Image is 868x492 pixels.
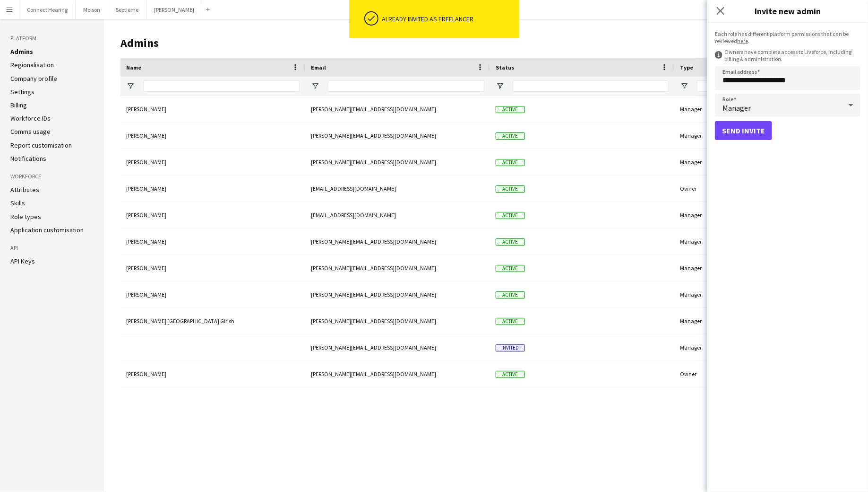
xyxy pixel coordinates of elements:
[715,30,860,44] div: Each role has different platform permissions that can be reviewed .
[674,334,859,360] div: Manager
[305,281,490,307] div: [PERSON_NAME][EMAIL_ADDRESS][DOMAIN_NAME]
[10,212,41,221] a: Role types
[10,226,84,234] a: Application customisation
[715,121,772,140] button: Send invite
[120,308,305,334] div: [PERSON_NAME] [GEOGRAPHIC_DATA] Girish
[126,82,135,90] button: Open Filter Menu
[496,106,525,113] span: Active
[305,361,490,387] div: [PERSON_NAME][EMAIL_ADDRESS][DOMAIN_NAME]
[674,308,859,334] div: Manager
[19,0,76,19] button: Connect Hearing
[120,36,781,50] h1: Admins
[680,82,688,90] button: Open Filter Menu
[305,149,490,175] div: [PERSON_NAME][EMAIL_ADDRESS][DOMAIN_NAME]
[120,281,305,307] div: [PERSON_NAME]
[305,334,490,360] div: [PERSON_NAME][EMAIL_ADDRESS][DOMAIN_NAME]
[10,244,94,252] h3: API
[10,154,46,163] a: Notifications
[311,82,319,90] button: Open Filter Menu
[305,96,490,122] div: [PERSON_NAME][EMAIL_ADDRESS][DOMAIN_NAME]
[496,212,525,219] span: Active
[10,141,72,149] a: Report customisation
[10,47,33,56] a: Admins
[10,88,34,96] a: Settings
[120,255,305,281] div: [PERSON_NAME]
[674,281,859,307] div: Manager
[674,228,859,255] div: Manager
[10,257,35,265] a: API Keys
[496,185,525,193] span: Active
[722,103,751,113] span: Manager
[674,255,859,281] div: Manager
[120,96,305,122] div: [PERSON_NAME]
[674,202,859,228] div: Manager
[305,123,490,149] div: [PERSON_NAME][EMAIL_ADDRESS][DOMAIN_NAME]
[76,0,108,19] button: Molson
[10,185,39,194] a: Attributes
[496,159,525,166] span: Active
[120,361,305,387] div: [PERSON_NAME]
[496,344,525,351] span: Invited
[674,96,859,122] div: Manager
[10,34,94,43] h3: Platform
[10,114,51,123] a: Workforce IDs
[305,228,490,255] div: [PERSON_NAME][EMAIL_ADDRESS][DOMAIN_NAME]
[513,80,669,92] input: Status Filter Input
[10,172,94,181] h3: Workforce
[674,149,859,175] div: Manager
[108,0,146,19] button: Septieme
[496,238,525,246] span: Active
[496,371,525,378] span: Active
[496,318,525,325] span: Active
[496,82,504,90] button: Open Filter Menu
[10,101,27,109] a: Billing
[305,255,490,281] div: [PERSON_NAME][EMAIL_ADDRESS][DOMAIN_NAME]
[120,228,305,255] div: [PERSON_NAME]
[737,37,748,44] a: here
[496,64,514,71] span: Status
[382,15,516,23] div: Already invited as freelancer
[120,149,305,175] div: [PERSON_NAME]
[674,361,859,387] div: Owner
[120,123,305,149] div: [PERSON_NAME]
[120,202,305,228] div: [PERSON_NAME]
[10,127,51,136] a: Comms usage
[496,265,525,272] span: Active
[305,176,490,202] div: [EMAIL_ADDRESS][DOMAIN_NAME]
[674,123,859,149] div: Manager
[715,48,860,62] div: Owners have complete access to Liveforce, including billing & administration.
[120,176,305,202] div: [PERSON_NAME]
[496,132,525,140] span: Active
[10,199,25,207] a: Skills
[328,80,484,92] input: Email Filter Input
[305,308,490,334] div: [PERSON_NAME][EMAIL_ADDRESS][DOMAIN_NAME]
[707,5,868,17] h3: Invite new admin
[496,291,525,299] span: Active
[680,64,693,71] span: Type
[674,176,859,202] div: Owner
[143,80,300,92] input: Name Filter Input
[305,202,490,228] div: [EMAIL_ADDRESS][DOMAIN_NAME]
[311,64,326,71] span: Email
[126,64,141,71] span: Name
[146,0,202,19] button: [PERSON_NAME]
[697,80,853,92] input: Type Filter Input
[10,61,54,69] a: Regionalisation
[10,74,57,83] a: Company profile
